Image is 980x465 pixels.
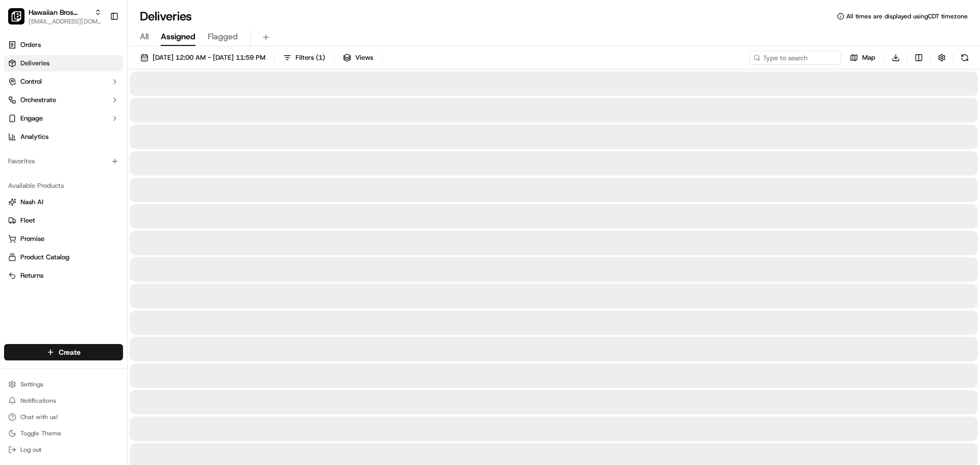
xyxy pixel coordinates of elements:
[20,380,43,388] span: Settings
[4,377,123,391] button: Settings
[8,216,119,225] a: Fleet
[208,31,238,43] span: Flagged
[153,53,265,62] span: [DATE] 12:00 AM - [DATE] 11:59 PM
[20,114,43,123] span: Engage
[338,51,378,65] button: Views
[20,397,56,405] span: Notifications
[4,92,123,108] button: Orchestrate
[20,132,48,141] span: Analytics
[749,51,841,65] input: Type to search
[4,194,123,210] button: Nash AI
[4,37,123,53] a: Orders
[20,216,35,225] span: Fleet
[4,443,123,457] button: Log out
[8,8,24,25] img: Hawaiian Bros (Broken Arrow OK)
[59,347,81,357] span: Create
[4,129,123,145] a: Analytics
[296,53,325,62] span: Filters
[4,344,123,360] button: Create
[8,198,119,207] a: Nash AI
[4,394,123,408] button: Notifications
[8,271,119,280] a: Returns
[20,198,43,207] span: Nash AI
[4,110,123,127] button: Engage
[958,51,972,65] button: Refresh
[136,51,270,65] button: [DATE] 12:00 AM - [DATE] 11:59 PM
[4,231,123,247] button: Promise
[4,212,123,229] button: Fleet
[20,446,41,454] span: Log out
[4,410,123,424] button: Chat with us!
[4,249,123,265] button: Product Catalog
[4,178,123,194] div: Available Products
[20,40,41,50] span: Orders
[4,153,123,169] div: Favorites
[355,53,373,62] span: Views
[8,234,119,243] a: Promise
[279,51,330,65] button: Filters(1)
[846,12,968,20] span: All times are displayed using CDT timezone
[20,77,42,86] span: Control
[4,267,123,284] button: Returns
[161,31,195,43] span: Assigned
[20,271,43,280] span: Returns
[316,53,325,62] span: ( 1 )
[4,74,123,90] button: Control
[140,8,192,25] h1: Deliveries
[29,17,102,26] button: [EMAIL_ADDRESS][DOMAIN_NAME]
[20,253,69,262] span: Product Catalog
[4,55,123,71] a: Deliveries
[8,253,119,262] a: Product Catalog
[4,4,106,29] button: Hawaiian Bros (Broken Arrow OK)Hawaiian Bros (Broken Arrow OK)[EMAIL_ADDRESS][DOMAIN_NAME]
[20,234,44,243] span: Promise
[20,429,61,437] span: Toggle Theme
[20,413,58,421] span: Chat with us!
[862,53,875,62] span: Map
[20,59,50,68] span: Deliveries
[4,426,123,440] button: Toggle Theme
[845,51,880,65] button: Map
[140,31,149,43] span: All
[29,7,90,17] button: Hawaiian Bros (Broken Arrow OK)
[20,95,56,105] span: Orchestrate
